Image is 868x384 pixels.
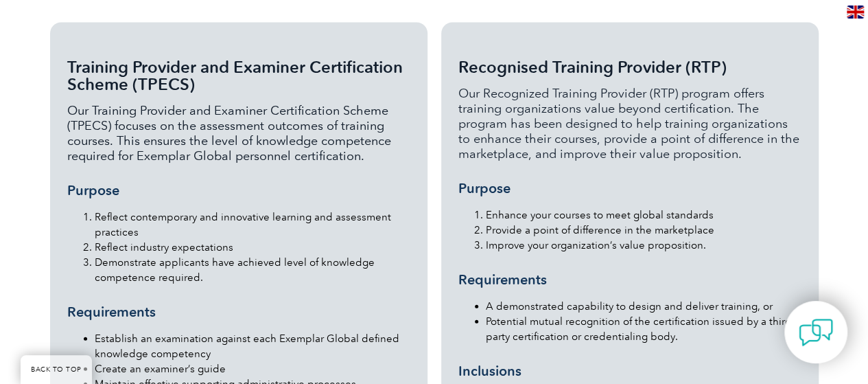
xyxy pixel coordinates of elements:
img: contact-chat.png [799,315,833,350]
li: Reflect contemporary and innovative learning and assessment practices [95,210,410,240]
h3: Purpose [67,182,410,199]
li: Provide a point of difference in the marketplace [486,223,801,238]
h3: Inclusions [458,363,801,380]
span: Training Provider and Examiner Certification Scheme (TPECS) [67,57,403,94]
li: Establish an examination against each Exemplar Global defined knowledge competency [95,331,410,361]
li: Reflect industry expectations [95,240,410,255]
p: Our Training Provider and Examiner Certification Scheme (TPECS) focuses on the assessment outcome... [67,103,410,163]
h3: Purpose [458,180,801,197]
h3: Requirements [67,304,410,321]
h3: Requirements [458,271,801,289]
a: BACK TO TOP [21,355,92,384]
li: A demonstrated capability to design and deliver training, or [486,299,801,314]
li: Improve your organization’s value proposition. [486,238,801,253]
li: Create an examiner’s guide [95,361,410,376]
span: Recognised Training Provider (RTP) [458,57,727,77]
li: Enhance your courses to meet global standards [486,207,801,223]
li: Potential mutual recognition of the certification issued by a third-party certification or creden... [486,314,801,344]
p: Our Recognized Training Provider (RTP) program offers training organizations value beyond certifi... [458,86,801,161]
li: Demonstrate applicants have achieved level of knowledge competence required. [95,255,410,285]
img: en [847,5,864,19]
